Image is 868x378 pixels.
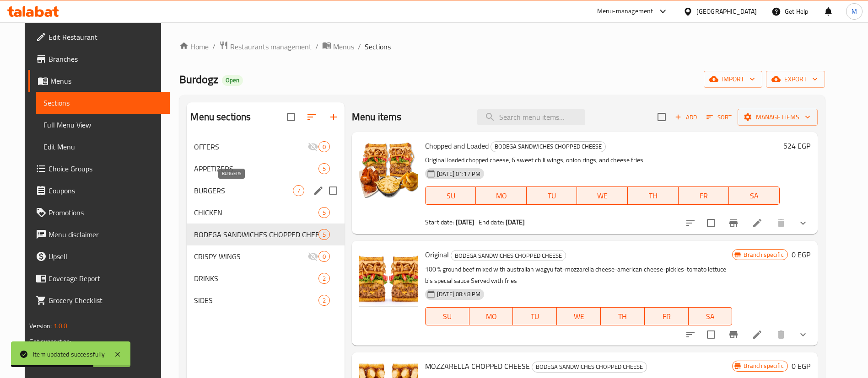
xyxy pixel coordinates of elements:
[333,41,354,52] span: Menus
[28,70,170,92] a: Menus
[179,41,209,52] a: Home
[798,329,809,340] svg: Show Choices
[359,248,418,307] img: Original
[179,41,825,53] nav: breadcrumb
[601,307,645,325] button: TH
[532,362,647,373] div: BODEGA SANDWICHES CHOPPED CHEESE
[425,307,469,325] button: SU
[597,6,653,17] div: Menu-management
[194,141,307,152] span: OFFERS
[28,158,170,180] a: Choice Groups
[476,186,527,205] button: MO
[671,110,701,124] button: Add
[318,163,330,174] div: items
[479,216,504,228] span: End date:
[307,141,318,152] svg: Inactive section
[319,230,329,239] span: 5
[581,189,624,202] span: WE
[429,310,466,323] span: SU
[49,53,162,64] span: Branches
[506,216,525,228] b: [DATE]
[33,349,105,359] div: Item updated successfully
[219,41,312,53] a: Restaurants management
[425,186,476,205] button: SU
[28,180,170,202] a: Coupons
[792,248,810,261] h6: 0 EGP
[740,362,787,370] span: Branch specific
[530,189,574,202] span: TU
[322,41,354,53] a: Menus
[425,139,489,153] span: Chopped and Loaded
[425,248,449,261] span: Original
[28,48,170,70] a: Branches
[293,185,304,196] div: items
[577,186,628,205] button: WE
[222,75,243,86] div: Open
[561,310,597,323] span: WE
[318,229,330,240] div: items
[194,295,318,306] span: SIDES
[425,264,732,287] p: 100 % ground beef mixed with australian wagyu fat-mozzarella cheese-american cheese-pickles-tomat...
[645,307,689,325] button: FR
[319,252,329,261] span: 0
[318,141,330,152] div: items
[28,245,170,267] a: Upsell
[433,290,484,298] span: [DATE] 08:48 PM
[36,136,170,158] a: Edit Menu
[604,310,641,323] span: TH
[628,186,679,205] button: TH
[689,307,733,325] button: SA
[770,212,792,234] button: delete
[301,106,323,128] span: Sort sections
[722,212,744,234] button: Branch-specific-item
[469,307,513,325] button: MO
[323,106,345,128] button: Add section
[49,207,162,218] span: Promotions
[28,26,170,48] a: Edit Restaurant
[49,295,162,306] span: Grocery Checklist
[696,6,757,16] div: [GEOGRAPHIC_DATA]
[43,119,162,130] span: Full Menu View
[359,139,418,198] img: Chopped and Loaded
[752,218,763,229] a: Edit menu item
[513,307,557,325] button: TU
[517,310,553,323] span: TU
[49,185,162,196] span: Coupons
[194,207,318,218] span: CHICKEN
[532,362,647,372] span: BODEGA SANDWICHES CHOPPED CHEESE
[318,273,330,284] div: items
[194,251,307,262] div: CRISPY WINGS
[318,207,330,218] div: items
[722,324,744,346] button: Branch-specific-item
[319,208,329,217] span: 5
[701,213,721,233] span: Select to update
[194,185,292,196] span: BURGERS
[752,329,763,340] a: Edit menu item
[190,110,251,124] h2: Menu sections
[36,92,170,114] a: Sections
[194,273,318,284] span: DRINKS
[222,76,243,84] span: Open
[671,110,701,124] span: Add item
[792,324,814,346] button: show more
[187,245,345,267] div: CRISPY WINGS0
[783,139,810,152] h6: 524 EGP
[49,251,162,262] span: Upsell
[187,224,345,245] div: BODEGA SANDWICHES CHOPPED CHEESE5
[358,41,361,52] li: /
[187,202,345,224] div: CHICKEN5
[451,250,566,261] div: BODEGA SANDWICHES CHOPPED CHEESE
[425,216,454,228] span: Start date:
[652,107,671,127] span: Select section
[352,110,402,124] h2: Menu items
[770,324,792,346] button: delete
[766,71,825,88] button: export
[43,97,162,108] span: Sections
[307,251,318,262] svg: Inactive section
[319,274,329,283] span: 2
[674,112,698,122] span: Add
[187,136,345,158] div: OFFERS0
[692,310,729,323] span: SA
[706,112,732,122] span: Sort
